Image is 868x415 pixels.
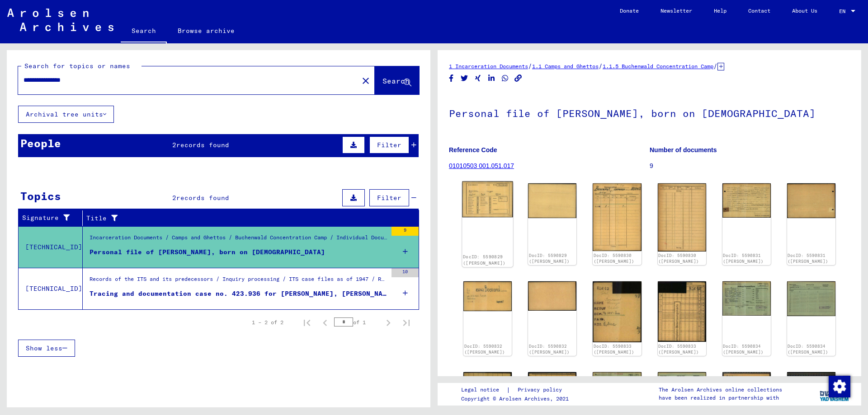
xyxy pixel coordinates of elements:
a: DocID: 5590830 ([PERSON_NAME]) [658,253,699,264]
a: DocID: 5590833 ([PERSON_NAME]) [658,344,699,355]
a: DocID: 5590834 ([PERSON_NAME]) [788,344,828,355]
button: Share on LinkedIn [487,73,496,84]
button: Search [375,66,419,94]
a: Privacy policy [510,385,573,395]
td: [TECHNICAL_ID] [19,268,83,309]
a: DocID: 5590830 ([PERSON_NAME]) [594,253,634,264]
img: yv_logo.png [818,382,852,405]
span: / [528,62,532,70]
div: Personal file of [PERSON_NAME], born on [DEMOGRAPHIC_DATA] [90,247,325,257]
div: Title [86,214,401,223]
span: 2 [172,141,176,149]
img: Change consent [829,376,850,397]
span: / [713,62,717,70]
div: of 1 [334,318,379,326]
button: Archival tree units [18,106,114,123]
img: 001.jpg [462,182,513,218]
a: DocID: 5590833 ([PERSON_NAME]) [594,344,634,355]
a: 1.1.5 Buchenwald Concentration Camp [603,63,713,70]
span: Filter [377,141,401,149]
mat-label: Search for topics or names [24,62,130,70]
a: 01010503 001.051.017 [449,162,514,169]
button: Copy link [514,73,523,84]
button: Next page [379,313,397,331]
img: 001.jpg [463,281,512,311]
span: Filter [377,194,401,202]
div: | [461,385,573,395]
b: Number of documents [650,146,717,154]
div: Title [86,211,410,225]
span: Search [382,76,410,85]
a: DocID: 5590834 ([PERSON_NAME]) [723,344,764,355]
span: Show less [26,344,62,352]
p: Copyright © Arolsen Archives, 2021 [461,395,573,403]
h1: Personal file of [PERSON_NAME], born on [DEMOGRAPHIC_DATA] [449,93,850,132]
img: 001.jpg [722,281,771,316]
a: Browse archive [167,20,245,42]
button: Filter [369,136,409,154]
mat-icon: close [360,75,371,86]
img: 002.jpg [658,372,706,407]
span: records found [176,141,229,149]
a: 1.1 Camps and Ghettos [532,63,599,70]
img: 002.jpg [528,281,576,311]
a: DocID: 5590832 ([PERSON_NAME]) [529,344,570,355]
button: Filter [369,189,409,206]
img: 002.jpg [787,183,835,218]
img: 001.jpg [593,372,641,406]
img: 001.jpg [593,183,641,251]
button: Share on WhatsApp [500,73,510,84]
button: Share on Twitter [460,73,469,84]
div: Incarceration Documents / Camps and Ghettos / Buchenwald Concentration Camp / Individual Document... [90,233,387,246]
a: DocID: 5590832 ([PERSON_NAME]) [464,344,505,355]
img: 002.jpg [658,183,706,252]
img: 002.jpg [787,281,835,316]
b: Reference Code [449,146,497,154]
p: 9 [650,161,850,171]
a: DocID: 5590829 ([PERSON_NAME]) [463,254,506,266]
div: 1 – 2 of 2 [252,318,283,326]
div: People [20,135,61,151]
button: Clear [357,71,375,89]
span: / [599,62,603,70]
div: Tracing and documentation case no. 423.936 for [PERSON_NAME], [PERSON_NAME] born [DEMOGRAPHIC_DATA] [90,289,387,298]
div: 10 [392,268,419,277]
img: 001.jpg [593,281,641,342]
button: Share on Facebook [447,73,456,84]
div: Signature [22,211,85,225]
div: Signature [22,213,75,223]
button: Previous page [316,313,334,331]
button: Last page [397,313,415,331]
p: The Arolsen Archives online collections [659,386,782,394]
span: EN [839,8,849,14]
img: 001.jpg [722,183,771,218]
a: DocID: 5590829 ([PERSON_NAME]) [529,253,570,264]
a: DocID: 5590831 ([PERSON_NAME]) [723,253,764,264]
img: 002.jpg [658,281,706,341]
button: Show less [18,340,75,357]
a: Search [121,20,167,43]
button: Share on Xing [473,73,483,84]
img: Arolsen_neg.svg [7,9,113,31]
button: First page [298,313,316,331]
a: Legal notice [461,385,506,395]
a: 1 Incarceration Documents [449,63,528,70]
img: 002.jpg [528,183,576,218]
p: have been realized in partnership with [659,394,782,402]
a: DocID: 5590831 ([PERSON_NAME]) [788,253,828,264]
div: Records of the ITS and its predecessors / Inquiry processing / ITS case files as of 1947 / Reposi... [90,275,387,288]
